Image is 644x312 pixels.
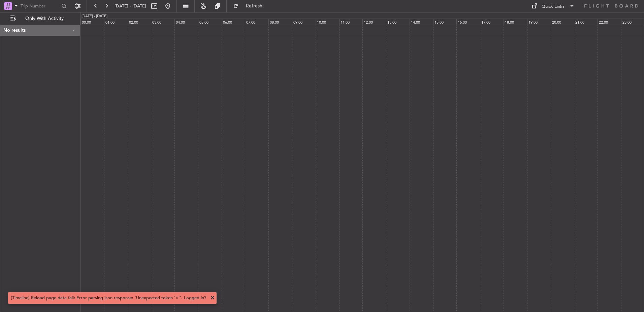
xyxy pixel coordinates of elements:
[245,19,268,25] div: 07:00
[410,19,433,25] div: 14:00
[198,19,222,25] div: 05:00
[456,19,480,25] div: 16:00
[504,19,527,25] div: 18:00
[542,3,565,10] div: Quick Links
[528,1,578,11] button: Quick Links
[82,14,107,19] div: [DATE] - [DATE]
[433,19,457,25] div: 15:00
[316,19,339,25] div: 10:00
[598,19,621,25] div: 22:00
[104,19,128,25] div: 01:00
[18,16,71,21] span: Only With Activity
[362,19,386,25] div: 12:00
[230,1,270,11] button: Refresh
[292,19,316,25] div: 09:00
[268,19,292,25] div: 08:00
[386,19,410,25] div: 13:00
[115,3,146,9] span: [DATE] - [DATE]
[527,19,551,25] div: 19:00
[151,19,174,25] div: 03:00
[222,19,245,25] div: 06:00
[339,19,363,25] div: 11:00
[11,295,206,302] div: [Timeline] Reload page data fail: Error parsing json response: 'Unexpected token '<''. Logged in?
[7,13,73,24] button: Only With Activity
[480,19,504,25] div: 17:00
[21,1,59,11] input: Trip Number
[240,4,268,8] span: Refresh
[128,19,151,25] div: 02:00
[574,19,598,25] div: 21:00
[80,19,104,25] div: 00:00
[551,19,574,25] div: 20:00
[174,19,198,25] div: 04:00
